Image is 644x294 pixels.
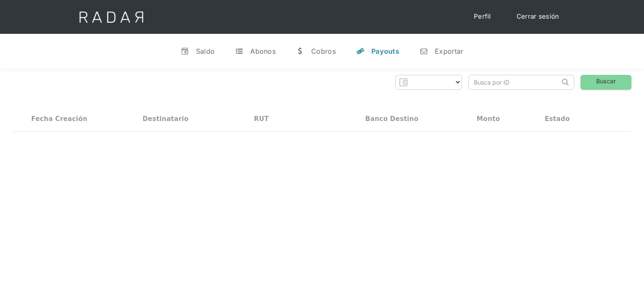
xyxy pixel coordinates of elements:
div: y [356,47,365,55]
div: Saldo [196,47,215,55]
div: Estado [544,115,569,123]
div: Exportar [435,47,463,55]
div: Banco destino [365,115,418,123]
a: Cerrar sesión [508,8,568,25]
div: Fecha creación [31,115,88,123]
a: Buscar [580,75,631,90]
div: RUT [254,115,269,123]
div: n [420,47,428,55]
div: Payouts [371,47,399,55]
div: Cobros [311,47,336,55]
form: Form [395,75,462,90]
div: Abonos [250,47,276,55]
div: t [235,47,243,55]
div: v [181,47,189,55]
div: w [296,47,304,55]
input: Busca por ID [469,75,560,89]
a: Perfil [465,8,500,25]
div: Destinatario [143,115,188,123]
div: Monto [477,115,500,123]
